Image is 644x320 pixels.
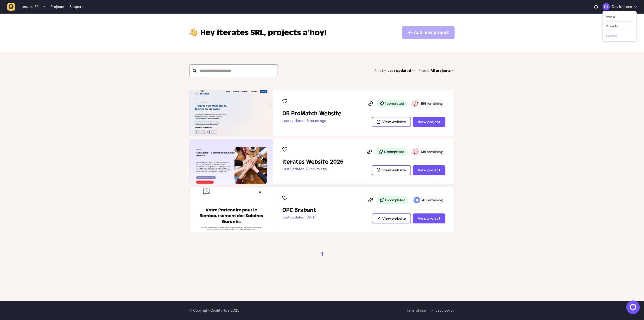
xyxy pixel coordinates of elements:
button: iterates SRL [7,3,48,11]
strong: 169 [421,101,426,106]
span: View project [418,168,440,172]
iframe: LiveChat chat widget [623,299,642,318]
img: OPC Brabant [190,187,273,233]
a: Support [70,5,83,9]
span: View website [382,217,406,220]
span: View website [382,168,406,172]
a: Privacy policy [431,308,455,313]
p: Last updated 23 hours ago [282,167,344,171]
button: Dev iterates [603,3,637,10]
a: Profile [606,15,633,19]
span: remaining [427,150,443,154]
span: © Copyright QualityHive 2025 [189,308,239,313]
span: iterates SRL [21,5,41,9]
p: projects a’hoy! [200,27,326,38]
p: Dev iterates [612,5,632,9]
span: Add new project [414,29,449,36]
a: 1 [320,251,324,258]
button: View website [372,165,411,175]
button: Log out [606,33,633,38]
span: completed [387,101,404,106]
h2: OB ProMatch Website [282,110,341,117]
strong: 43 [422,198,426,202]
div: Dev iterates [603,11,637,41]
span: All projects [430,68,455,74]
strong: 1 [385,101,386,106]
button: View website [372,213,411,223]
a: Term of use [407,308,426,313]
button: View project [413,213,445,223]
p: Last updated 18 hours ago [282,119,341,123]
h2: iterates Website 2026 [282,158,344,165]
span: iterates SRL [200,27,266,38]
span: remaining [427,101,443,106]
span: completed [388,198,405,202]
a: Projects [606,24,633,28]
strong: 0 [385,198,388,202]
span: View project [418,120,440,124]
span: View website [382,120,406,124]
button: View project [413,165,445,175]
span: remaining [427,198,443,202]
p: Last updated [DATE] [282,215,316,220]
a: Projects [50,3,64,11]
img: Dev iterates [603,3,610,10]
button: View project [413,117,445,127]
h2: OPC Brabant [282,206,316,214]
button: View website [372,117,411,127]
strong: 136 [421,150,426,154]
img: OB ProMatch Website [190,90,273,136]
span: Sort by [374,68,386,74]
span: Status [418,68,429,74]
button: Add new project [402,26,455,39]
span: completed [387,150,404,154]
span: View project [418,217,440,220]
img: hi-hand [189,27,198,36]
strong: 0 [384,150,387,154]
img: iterates Website 2026 [190,138,273,184]
span: Last updated [387,68,415,74]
